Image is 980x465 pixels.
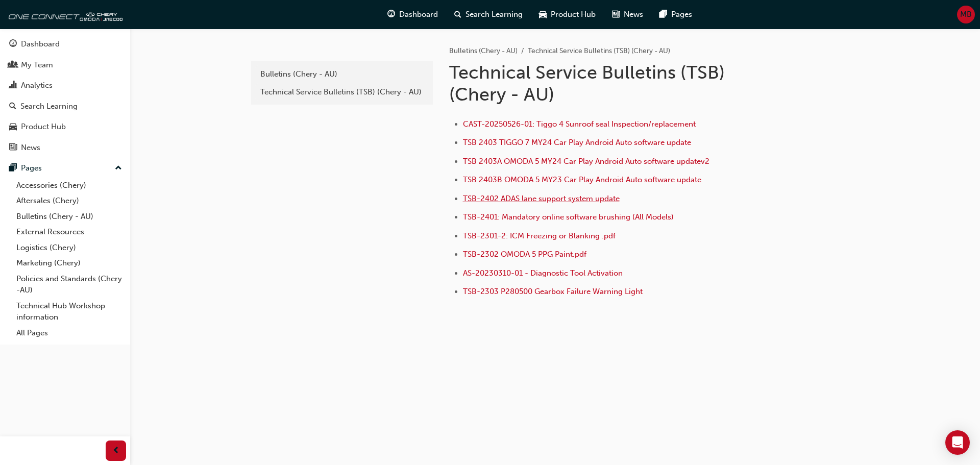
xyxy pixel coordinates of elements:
[9,61,17,70] span: people-icon
[528,45,670,57] li: Technical Service Bulletins (TSB) (Chery - AU)
[957,6,975,23] button: MB
[12,193,126,209] a: Aftersales (Chery)
[659,8,667,21] span: pages-icon
[551,9,596,20] span: Product Hub
[539,8,547,21] span: car-icon
[671,9,692,20] span: Pages
[4,76,126,95] a: Analytics
[463,287,643,296] a: TSB-2303 P280500 Gearbox Failure Warning Light
[260,86,424,98] div: Technical Service Bulletins (TSB) (Chery - AU)
[9,81,17,90] span: chart-icon
[255,83,429,101] a: Technical Service Bulletins (TSB) (Chery - AU)
[463,119,696,129] a: CAST-20250526-01: Tiggo 4 Sunroof seal Inspection/replacement
[12,255,126,271] a: Marketing (Chery)
[12,271,126,298] a: Policies and Standards (Chery -AU)
[446,4,531,25] a: search-iconSearch Learning
[465,9,523,20] span: Search Learning
[260,68,424,80] div: Bulletins (Chery - AU)
[651,4,700,25] a: pages-iconPages
[4,56,126,75] a: My Team
[112,445,120,457] span: prev-icon
[4,159,126,178] button: Pages
[463,138,691,147] a: TSB 2403 TIGGO 7 MY24 Car Play Android Auto software update
[449,61,784,106] h1: Technical Service Bulletins (TSB) (Chery - AU)
[21,162,42,174] div: Pages
[399,9,438,20] span: Dashboard
[4,35,126,54] a: Dashboard
[12,209,126,225] a: Bulletins (Chery - AU)
[945,430,970,455] div: Open Intercom Messenger
[463,194,620,203] a: TSB-2402 ADAS lane support system update
[379,4,446,25] a: guage-iconDashboard
[612,8,620,21] span: news-icon
[21,59,53,71] div: My Team
[463,157,709,166] a: TSB 2403A OMODA 5 MY24 Car Play Android Auto software updatev2
[9,143,17,153] span: news-icon
[604,4,651,25] a: news-iconNews
[463,175,701,184] a: TSB 2403B OMODA 5 MY23 Car Play Android Auto software update
[463,231,616,240] a: TSB-2301-2: ICM Freezing or Blanking .pdf
[255,65,429,83] a: Bulletins (Chery - AU)
[463,250,586,259] a: TSB-2302 OMODA 5 PPG Paint.pdf
[21,121,66,133] div: Product Hub
[4,33,126,159] button: DashboardMy TeamAnalyticsSearch LearningProduct HubNews
[12,325,126,341] a: All Pages
[21,142,40,154] div: News
[12,298,126,325] a: Technical Hub Workshop information
[9,102,16,111] span: search-icon
[531,4,604,25] a: car-iconProduct Hub
[454,8,461,21] span: search-icon
[463,268,623,278] a: AS-20230310-01 - Diagnostic Tool Activation
[624,9,643,20] span: News
[960,9,972,20] span: MB
[5,4,122,25] img: oneconnect
[9,164,17,173] span: pages-icon
[12,178,126,193] a: Accessories (Chery)
[9,123,17,132] span: car-icon
[20,101,78,112] div: Search Learning
[21,80,53,91] div: Analytics
[21,38,60,50] div: Dashboard
[463,212,674,222] a: TSB-2401: Mandatory online software brushing (All Models)
[4,138,126,157] a: News
[9,40,17,49] span: guage-icon
[12,224,126,240] a: External Resources
[12,240,126,256] a: Logistics (Chery)
[4,97,126,116] a: Search Learning
[4,117,126,136] a: Product Hub
[387,8,395,21] span: guage-icon
[115,162,122,175] span: up-icon
[449,46,518,55] a: Bulletins (Chery - AU)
